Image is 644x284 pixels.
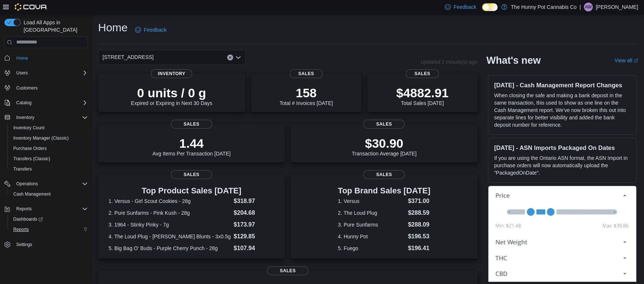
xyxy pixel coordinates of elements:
a: Transfers (Classic) [10,154,53,163]
button: Inventory [13,113,37,122]
span: AW [585,3,592,11]
span: Operations [13,179,88,188]
div: Transaction Average [DATE] [352,136,417,157]
button: Reports [7,224,91,235]
a: Reports [10,225,32,234]
p: $30.90 [352,136,417,151]
dt: 5. Fuego [338,245,405,252]
a: Settings [13,240,35,249]
a: Inventory Manager (Classic) [10,134,72,143]
h3: [DATE] - ASN Imports Packaged On Dates [494,144,630,151]
button: Clear input [227,55,233,60]
dd: $129.85 [234,232,274,241]
span: Inventory Count [13,125,45,131]
span: Catalog [16,100,31,106]
a: Dashboards [10,215,46,224]
button: Catalog [13,98,34,107]
p: 158 [280,85,333,100]
div: Avg Items Per Transaction [DATE] [152,136,231,157]
dt: 1. Versus - Girl Scout Cookies - 28g [108,197,231,205]
span: Inventory [13,113,88,122]
span: Customers [13,83,88,92]
p: When closing the safe and making a bank deposit in the same transaction, this used to show as one... [494,92,630,129]
span: Inventory Count [10,123,88,132]
dt: 2. The Loud Plug [338,209,405,217]
button: Transfers (Classic) [7,154,91,164]
a: Transfers [10,165,35,173]
button: Users [1,68,91,78]
h3: Top Product Sales [DATE] [108,186,274,195]
dt: 5. Big Bag O' Buds - Purple Cherry Punch - 28g [108,245,231,252]
button: Reports [1,204,91,214]
span: Catalog [13,98,88,107]
a: Feedback [132,22,169,37]
dd: $371.00 [408,197,430,206]
span: Load All Apps in [GEOGRAPHIC_DATA] [21,19,88,34]
span: Inventory [16,115,34,120]
span: Inventory Manager (Classic) [10,134,88,143]
dd: $288.09 [408,220,430,229]
span: Customers [16,85,38,91]
button: Home [1,53,91,63]
span: Sales [267,266,308,275]
dd: $173.97 [234,220,274,229]
span: Transfers (Classic) [13,156,50,162]
button: Open list of options [235,55,241,60]
button: Transfers [7,164,91,174]
span: Sales [171,120,212,129]
button: Inventory Count [7,123,91,133]
span: Purchase Orders [13,145,47,151]
dt: 1. Versus [338,197,405,205]
dd: $196.53 [408,232,430,241]
h3: Top Brand Sales [DATE] [338,186,430,195]
a: Purchase Orders [10,144,50,153]
dd: $196.41 [408,244,430,253]
input: Dark Mode [482,3,498,11]
button: Reports [13,204,35,213]
p: | [579,3,581,11]
button: Customers [1,83,91,93]
span: Dashboards [13,216,43,222]
dt: 4. The Loud Plug - [PERSON_NAME] Blunts - 3x0.5g [108,233,231,240]
dd: $318.97 [234,197,274,206]
span: Reports [13,227,29,232]
span: Inventory Manager (Classic) [13,135,69,141]
span: Sales [171,170,212,179]
button: Cash Management [7,189,91,199]
span: Transfers [13,166,32,172]
a: Cash Management [10,190,53,199]
p: Updated 1 minute(s) ago [420,59,477,65]
h3: [DATE] - Cash Management Report Changes [494,81,630,89]
button: Inventory Manager (Classic) [7,133,91,143]
a: View allExternal link [614,57,638,63]
button: Inventory [1,112,91,123]
span: Cash Management [13,191,51,197]
span: Inventory [151,69,192,78]
a: Inventory Count [10,123,48,132]
span: Feedback [454,3,476,11]
button: Catalog [1,98,91,108]
dd: $107.94 [234,244,274,253]
span: Reports [13,204,88,213]
span: Reports [10,225,88,234]
span: Transfers (Classic) [10,154,88,163]
span: [STREET_ADDRESS] [103,53,153,62]
h1: Home [98,20,128,35]
dt: 4. Hunny Pot [338,233,405,240]
dd: $288.59 [408,208,430,217]
p: 1.44 [152,136,231,151]
dt: 3. Pure Sunfarms [338,221,405,228]
div: Aidan Wrather [584,3,593,11]
h2: What's new [487,55,541,66]
div: Total # Invoices [DATE] [280,85,333,106]
p: 0 units / 0 g [131,85,212,100]
a: Dashboards [7,214,91,224]
button: Settings [1,239,91,250]
span: Sales [363,170,405,179]
span: Sales [290,69,323,78]
span: Home [16,55,28,61]
nav: Complex example [4,50,88,269]
div: Total Sales [DATE] [396,85,449,106]
span: Feedback [144,26,166,34]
